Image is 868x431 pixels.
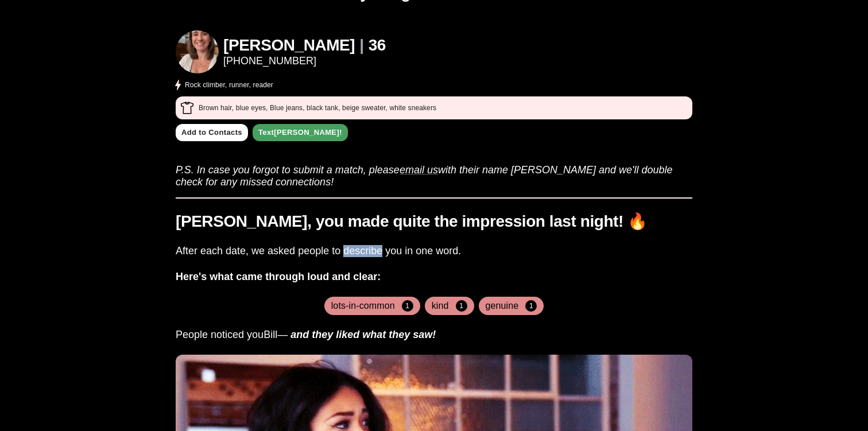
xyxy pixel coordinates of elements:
h3: People noticed you Bill — [176,329,692,341]
i: and they liked what they saw! [290,329,436,340]
a: email us [400,164,438,176]
p: Rock climber, runner, reader [185,80,273,90]
span: 1 [525,300,537,312]
a: Add to Contacts [176,124,248,142]
h4: kind [432,300,449,312]
h4: genuine [486,300,519,312]
i: P.S. In case you forgot to submit a match, please with their name [PERSON_NAME] and we'll double ... [176,164,673,188]
h3: After each date, we asked people to describe you in one word. [176,245,692,257]
a: Text[PERSON_NAME]! [253,124,348,142]
p: Brown hair, blue eyes , Blue jeans, black tank, beige sweater, white sneakers [199,103,436,113]
h1: | [359,36,363,55]
span: 1 [402,300,413,312]
h3: Here's what came through loud and clear: [176,271,692,283]
img: Alicia [176,30,219,73]
h1: 36 [369,36,386,55]
a: [PHONE_NUMBER] [223,55,386,67]
span: 1 [456,300,467,312]
h1: [PERSON_NAME], you made quite the impression last night! 🔥 [176,212,692,231]
h1: [PERSON_NAME] [223,36,355,55]
h4: lots-in-common [331,300,395,312]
